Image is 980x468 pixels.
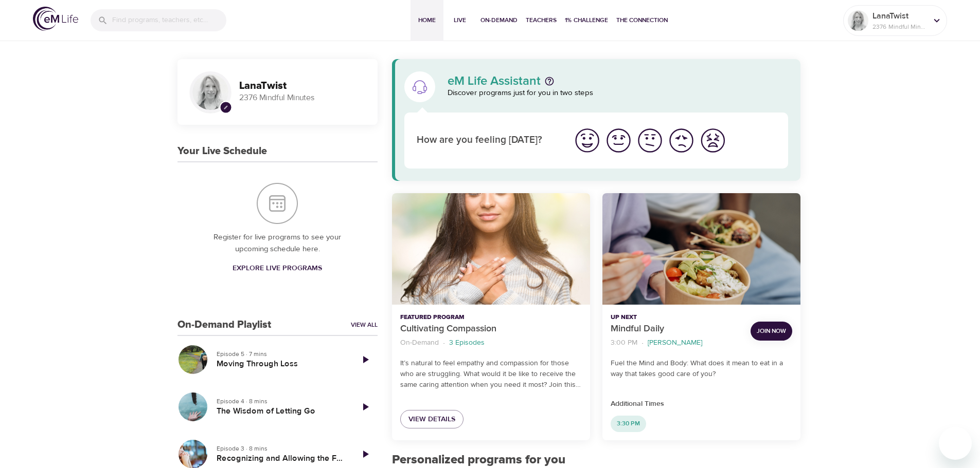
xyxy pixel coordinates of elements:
img: worst [699,126,727,155]
span: Explore Live Programs [233,262,322,275]
li: · [642,336,644,350]
button: Cultivating Compassion [392,193,590,305]
a: View Details [400,410,464,429]
a: Explore Live Programs [228,259,326,278]
h3: On-Demand Playlist [177,319,271,331]
h5: Recognizing and Allowing the Feelings of Loss [217,453,345,464]
img: bad [667,126,696,155]
span: Home [415,15,439,26]
p: 3:00 PM [611,338,637,348]
p: 2376 Mindful Minutes [239,92,365,104]
span: On-Demand [480,15,518,26]
p: On-Demand [400,338,439,348]
button: I'm feeling worst [697,125,728,156]
button: I'm feeling bad [666,125,697,156]
p: eM Life Assistant [448,75,541,87]
img: Your Live Schedule [257,183,298,224]
li: · [443,336,445,350]
button: I'm feeling great [572,125,603,156]
input: Find programs, teachers, etc... [112,9,226,31]
p: [PERSON_NAME] [648,338,702,348]
p: Additional Times [611,399,792,409]
span: 3:30 PM [611,419,646,428]
nav: breadcrumb [400,336,582,350]
button: Join Now [751,322,792,341]
p: Up Next [611,313,742,322]
button: Moving Through Loss [177,344,208,375]
p: LanaTwist [872,10,927,22]
a: Play Episode [353,442,378,466]
a: View All [351,321,378,329]
p: Featured Program [400,313,582,322]
img: Remy Sharp [192,74,228,110]
span: The Connection [616,15,668,26]
span: Live [448,15,472,26]
p: Episode 4 · 8 mins [217,397,345,406]
button: The Wisdom of Letting Go [177,391,208,422]
p: 2376 Mindful Minutes [872,22,927,31]
h5: The Wisdom of Letting Go [217,406,345,417]
nav: breadcrumb [611,336,742,350]
p: Episode 5 · 7 mins [217,349,345,359]
img: good [604,126,633,155]
button: I'm feeling good [603,125,634,156]
p: Episode 3 · 8 mins [217,444,345,453]
h3: LanaTwist [239,80,365,92]
p: How are you feeling [DATE]? [417,133,559,148]
p: Register for live programs to see your upcoming schedule here. [198,232,357,255]
span: 1% Challenge [565,15,608,26]
button: Mindful Daily [602,193,800,305]
div: 3:30 PM [611,416,646,432]
span: View Details [408,413,455,426]
p: Fuel the Mind and Body: What does it mean to eat in a way that takes good care of you? [611,358,792,380]
iframe: Button to launch messaging window [939,427,972,460]
span: Join Now [757,326,786,336]
img: eM Life Assistant [412,79,428,95]
img: logo [33,7,78,31]
img: great [573,126,601,155]
img: Remy Sharp [848,10,868,31]
p: 3 Episodes [449,338,485,348]
h5: Moving Through Loss [217,359,345,369]
h3: Your Live Schedule [177,145,267,157]
button: I'm feeling ok [634,125,666,156]
img: ok [636,126,664,155]
a: Play Episode [353,395,378,419]
h2: Personalized programs for you [392,453,801,467]
span: Teachers [526,15,557,26]
p: It’s natural to feel empathy and compassion for those who are struggling. What would it be like t... [400,358,582,390]
p: Mindful Daily [611,322,742,336]
p: Cultivating Compassion [400,322,582,336]
p: Discover programs just for you in two steps [448,87,789,99]
a: Play Episode [353,347,378,372]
